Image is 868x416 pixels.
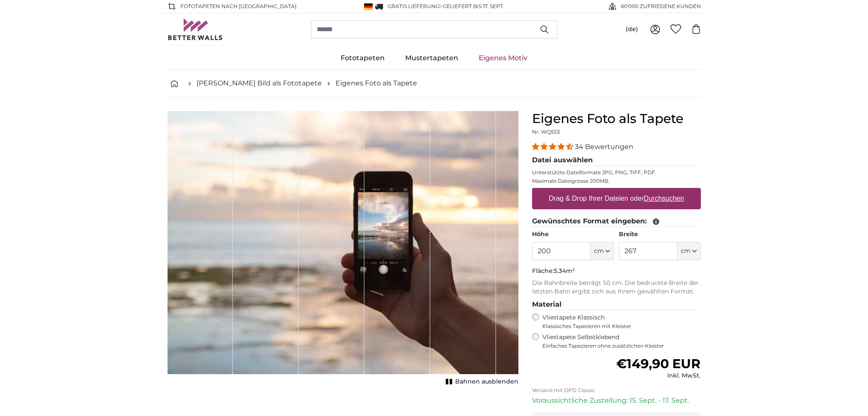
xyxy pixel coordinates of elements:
[542,343,701,349] span: Einfaches Tapezieren ohne zusätzlichen Kleister
[395,47,468,69] a: Mustertapeten
[575,143,633,151] span: 34 Bewertungen
[545,190,688,207] label: Drag & Drop Ihrer Dateien oder
[644,195,684,202] u: Durchsuchen
[591,242,614,260] button: cm
[532,387,701,394] p: Versand mit DPD Classic
[330,47,395,69] a: Fototapeten
[532,178,701,185] p: Maximale Dateigrösse 200MB.
[542,313,694,330] label: Vliestapete Klassisch
[594,247,604,255] span: cm
[532,129,560,135] span: Nr. WQ553
[441,3,504,9] span: -
[532,279,701,296] p: Die Bahnbreite beträgt 50 cm. Die bedruckte Breite der letzten Bahn ergibt sich aus Ihrem gewählt...
[335,78,417,88] a: Eigenes Foto als Tapete
[443,3,504,9] span: Geliefert bis 17. Sept.
[616,356,700,372] span: €149,90 EUR
[619,230,700,239] label: Breite
[619,22,645,37] button: (de)
[532,155,701,166] legend: Datei auswählen
[681,247,691,255] span: cm
[532,143,575,151] span: 4.32 stars
[554,267,575,275] span: 5.34m²
[621,3,701,10] span: 60'000 ZUFRIEDENE KUNDEN
[532,299,701,310] legend: Material
[532,395,701,406] p: Voraussichtliche Zustellung: 15. Sept. - 17. Sept.
[168,111,518,388] div: 1 of 1
[468,47,538,69] a: Eigenes Motiv
[532,267,701,275] p: Fläche:
[197,78,322,88] a: [PERSON_NAME] Bild als Fototapete
[168,18,223,40] img: Betterwalls
[532,216,701,227] legend: Gewünschtes Format eingeben:
[364,3,373,10] img: Deutschland
[455,378,518,386] span: Bahnen ausblenden
[388,3,441,9] span: GRATIS Lieferung!
[443,376,518,388] button: Bahnen ausblenden
[677,242,700,260] button: cm
[180,3,297,10] span: Fototapeten nach [GEOGRAPHIC_DATA]
[532,111,701,126] h1: Eigenes Foto als Tapete
[616,372,700,380] div: inkl. MwSt.
[542,333,701,349] label: Vliestapete Selbstklebend
[532,169,701,176] p: Unterstützte Dateiformate JPG, PNG, TIFF, PDF.
[542,323,694,330] span: Klassisches Tapezieren mit Kleister
[532,230,614,239] label: Höhe
[168,70,701,97] nav: breadcrumbs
